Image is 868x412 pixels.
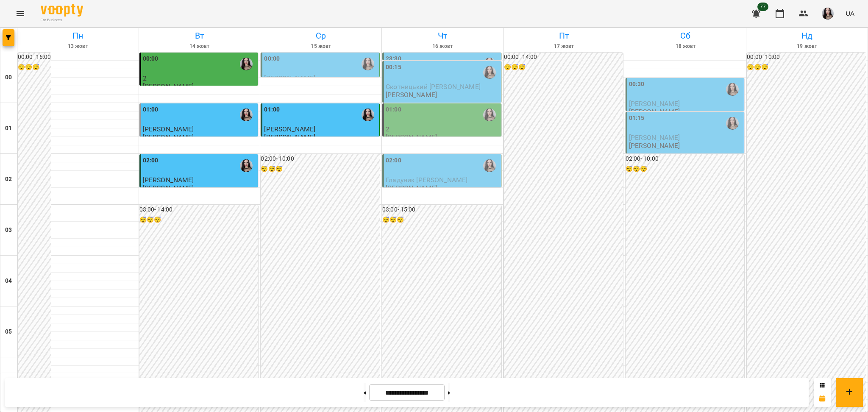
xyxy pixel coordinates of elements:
h6: Вт [140,29,259,42]
label: 00:15 [386,63,401,72]
h6: 04 [5,276,12,286]
label: 02:00 [143,156,159,165]
h6: 01 [5,124,12,133]
img: Габорак Галина [483,109,496,121]
h6: 03:00 - 14:00 [139,205,259,214]
h6: 😴😴😴 [747,63,866,72]
p: [PERSON_NAME] [386,91,437,98]
label: 00:30 [629,80,645,89]
h6: 😴😴😴 [382,215,501,225]
h6: 02:00 - 10:00 [261,154,380,164]
h6: 19 жовт [748,42,866,50]
h6: 02:00 - 10:00 [626,154,745,164]
label: 00:00 [264,54,280,64]
p: 2 [386,125,499,133]
h6: 18 жовт [626,42,745,50]
h6: 😴😴😴 [139,215,259,225]
h6: 02 [5,175,12,184]
p: [PERSON_NAME] [143,134,194,141]
h6: 😴😴😴 [626,164,745,174]
h6: Ср [262,29,380,42]
label: 00:00 [143,54,159,64]
p: 2 [143,75,256,82]
h6: 00 [5,73,12,82]
p: [PERSON_NAME] [264,134,315,141]
img: Габорак Галина [726,117,739,130]
p: [PERSON_NAME] [386,134,437,141]
img: Габорак Галина [362,58,374,70]
h6: 05 [5,327,12,337]
h6: Нд [748,29,866,42]
img: Габорак Галина [726,83,739,96]
span: Скотницький [PERSON_NAME] [386,83,481,91]
h6: Сб [626,29,745,42]
p: [PERSON_NAME] [143,83,194,90]
img: Габорак Галина [362,109,374,121]
span: For Business [41,17,83,23]
h6: Чт [383,29,502,42]
button: Menu [10,3,31,24]
h6: 03:00 - 15:00 [382,205,501,214]
label: 01:00 [264,105,280,114]
p: [PERSON_NAME] [629,142,680,149]
span: [PERSON_NAME] [264,74,315,82]
span: UA [846,9,854,18]
label: 23:30 [386,54,401,64]
label: 01:15 [629,114,645,123]
h6: 😴😴😴 [504,63,623,72]
span: [PERSON_NAME] [629,100,680,108]
p: [PERSON_NAME] [629,108,680,115]
h6: 00:00 - 14:00 [504,53,623,62]
h6: 00:00 - 10:00 [747,53,866,62]
span: [PERSON_NAME] [143,176,194,184]
h6: 😴😴😴 [18,63,51,72]
img: Voopty Logo [41,4,83,17]
h6: Пт [505,29,623,42]
p: [PERSON_NAME] [143,184,194,192]
h6: 13 жовт [19,42,137,50]
h6: 😴😴😴 [261,164,380,174]
h6: Пн [19,29,137,42]
label: 02:00 [386,156,401,165]
h6: 00:00 - 16:00 [18,53,51,62]
span: [PERSON_NAME] [143,125,194,133]
span: [PERSON_NAME] [264,125,315,133]
img: Габорак Галина [240,109,253,121]
h6: 16 жовт [383,42,502,50]
button: UA [842,6,858,21]
span: [PERSON_NAME] [629,134,680,142]
h6: 15 жовт [262,42,380,50]
h6: 17 жовт [505,42,623,50]
img: 23d2127efeede578f11da5c146792859.jpg [822,8,834,19]
img: Габорак Галина [483,159,496,172]
span: Гладуник [PERSON_NAME] [386,176,467,184]
h6: 03 [5,225,12,235]
h6: 14 жовт [140,42,259,50]
img: Габорак Галина [483,58,496,70]
span: 77 [757,3,768,11]
label: 01:00 [386,105,401,114]
img: Габорак Галина [240,58,253,70]
img: Габорак Галина [483,66,496,79]
label: 01:00 [143,105,159,114]
p: [PERSON_NAME] [386,184,437,192]
img: Габорак Галина [240,159,253,172]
